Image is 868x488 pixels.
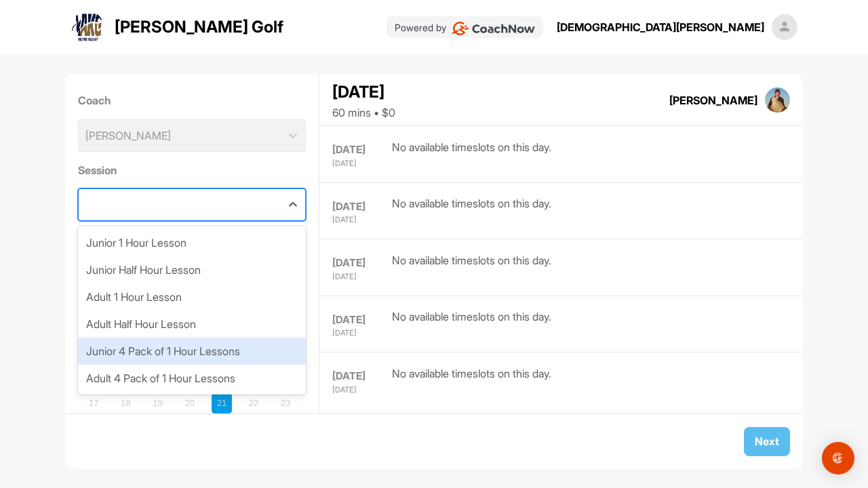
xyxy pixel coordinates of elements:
[332,199,389,215] div: [DATE]
[452,22,535,35] img: CoachNow
[115,393,136,413] div: Not available Monday, August 18th, 2025
[392,365,551,396] div: No available timeslots on this day.
[332,80,395,104] div: [DATE]
[332,271,389,283] div: [DATE]
[557,19,764,35] div: [DEMOGRAPHIC_DATA][PERSON_NAME]
[78,92,307,108] label: Coach
[83,393,104,413] div: Not available Sunday, August 17th, 2025
[332,369,389,384] div: [DATE]
[392,139,551,169] div: No available timeslots on this day.
[332,214,389,226] div: [DATE]
[772,14,797,40] img: square_default-ef6cabf814de5a2bf16c804365e32c732080f9872bdf737d349900a9daf73cf9.png
[332,312,389,328] div: [DATE]
[78,229,307,256] div: Junior 1 Hour Lesson
[115,15,283,39] p: [PERSON_NAME] Golf
[212,393,232,413] div: Not available Thursday, August 21st, 2025
[332,384,389,396] div: [DATE]
[392,308,551,339] div: No available timeslots on this day.
[669,92,757,108] div: [PERSON_NAME]
[392,195,551,226] div: No available timeslots on this day.
[78,162,307,178] label: Session
[180,393,200,413] div: Not available Wednesday, August 20th, 2025
[332,256,389,271] div: [DATE]
[332,142,389,158] div: [DATE]
[765,87,791,113] img: square_d878ab059a2e71ed704595ecd2975d9d.jpg
[332,158,389,169] div: [DATE]
[822,442,854,474] div: Open Intercom Messenger
[78,310,307,338] div: Adult Half Hour Lesson
[243,393,264,413] div: Not available Friday, August 22nd, 2025
[71,11,104,43] img: logo
[78,283,307,310] div: Adult 1 Hour Lesson
[275,393,296,413] div: Not available Saturday, August 23rd, 2025
[78,365,307,392] div: Adult 4 Pack of 1 Hour Lessons
[744,427,790,456] button: Next
[148,393,168,413] div: Not available Tuesday, August 19th, 2025
[332,327,389,339] div: [DATE]
[332,104,395,121] div: 60 mins • $0
[78,338,307,365] div: Junior 4 Pack of 1 Hour Lessons
[392,252,551,283] div: No available timeslots on this day.
[78,256,307,283] div: Junior Half Hour Lesson
[395,20,446,35] p: Powered by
